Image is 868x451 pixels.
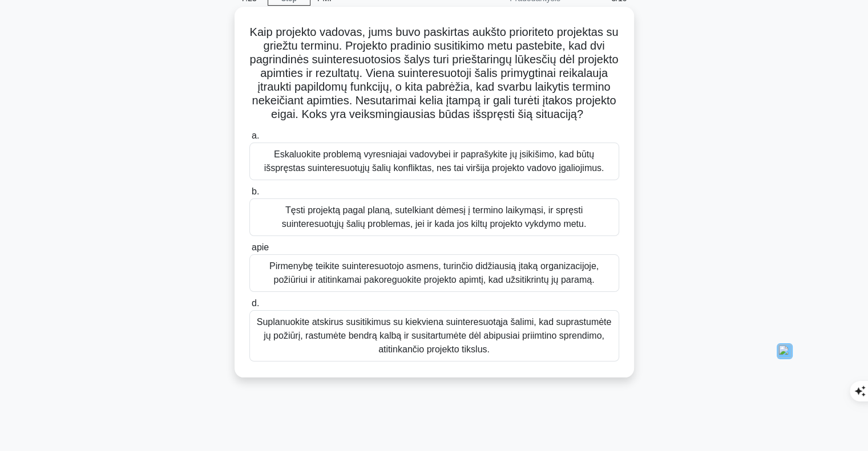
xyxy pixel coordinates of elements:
[264,149,604,173] font: Eskaluokite problemą vyresniajai vadovybei ir paprašykite jų įsikišimo, kad būtų išspręstas suint...
[252,131,259,140] font: a.
[269,261,599,285] font: Pirmenybę teikite suinteresuotojo asmens, turinčio didžiausią įtaką organizacijoje, požiūriui ir ...
[252,242,269,252] font: apie
[257,317,612,354] font: Suplanuokite atskirus susitikimus su kiekviena suinteresuotąja šalimi, kad suprastumėte jų požiūr...
[252,186,259,196] font: b.
[252,298,259,308] font: d.
[250,26,619,120] font: Kaip projekto vadovas, jums buvo paskirtas aukšto prioriteto projektas su griežtu terminu. Projek...
[282,205,587,229] font: Tęsti projektą pagal planą, sutelkiant dėmesį į termino laikymąsi, ir spręsti suinteresuotųjų šal...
